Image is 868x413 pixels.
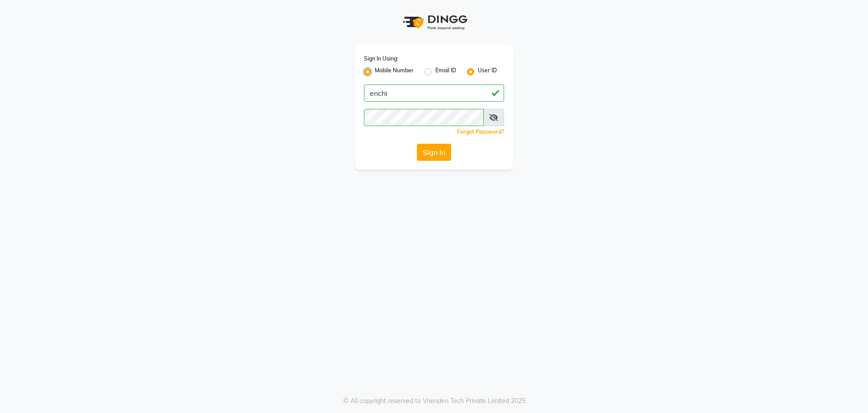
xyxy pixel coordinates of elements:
label: Sign In Using: [364,55,398,63]
input: Username [364,109,484,126]
label: User ID [478,66,497,77]
a: Forgot Password? [457,128,504,135]
input: Username [364,84,504,102]
label: Email ID [435,66,456,77]
button: Sign In [417,144,451,161]
img: logo1.svg [398,9,470,36]
label: Mobile Number [375,66,414,77]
